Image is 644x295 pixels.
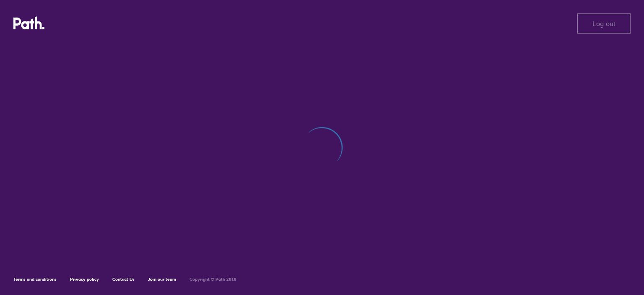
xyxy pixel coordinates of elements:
[592,20,615,27] span: Log out
[13,277,57,282] a: Terms and conditions
[148,277,176,282] a: Join our team
[577,13,631,34] button: Log out
[112,277,135,282] a: Contact Us
[70,277,99,282] a: Privacy policy
[190,277,236,282] h6: Copyright © Path 2018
